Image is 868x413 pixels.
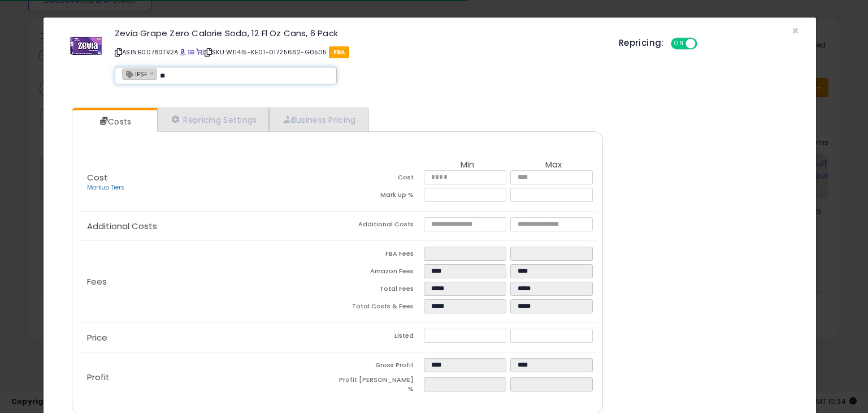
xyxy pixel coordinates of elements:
[269,108,367,131] a: Business Pricing
[792,23,799,39] span: ×
[337,376,424,397] td: Profit [PERSON_NAME] %
[150,68,157,78] a: ×
[180,48,186,57] a: BuyBox page
[424,160,510,170] th: Min
[188,48,194,57] a: All offer listings
[337,264,424,282] td: Amazon Fees
[329,46,350,58] span: FBA
[78,373,337,382] p: Profit
[78,173,337,192] p: Cost
[157,108,269,131] a: Repricing Settings
[337,188,424,205] td: Mark up %
[337,299,424,317] td: Total Costs & Fees
[337,170,424,188] td: Cost
[695,39,713,49] span: OFF
[87,183,124,192] a: Markup Tiers
[115,43,602,61] p: ASIN: B0078DTV2A | SKU: W11415-KE01-01725662-G0505
[78,333,337,342] p: Price
[69,29,103,63] img: 41faBBCpLqL._SL60_.jpg
[72,110,156,133] a: Costs
[196,48,202,57] a: Your listing only
[123,69,147,79] span: IPSF
[337,358,424,376] td: Gross Profit
[337,217,424,235] td: Additional Costs
[619,38,664,48] h5: Repricing:
[78,277,337,286] p: Fees
[672,39,686,49] span: ON
[337,329,424,346] td: Listed
[78,222,337,231] p: Additional Costs
[115,29,602,37] h3: Zevia Grape Zero Calorie Soda, 12 Fl Oz Cans, 6 Pack
[337,282,424,299] td: Total Fees
[510,160,597,170] th: Max
[337,247,424,264] td: FBA Fees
